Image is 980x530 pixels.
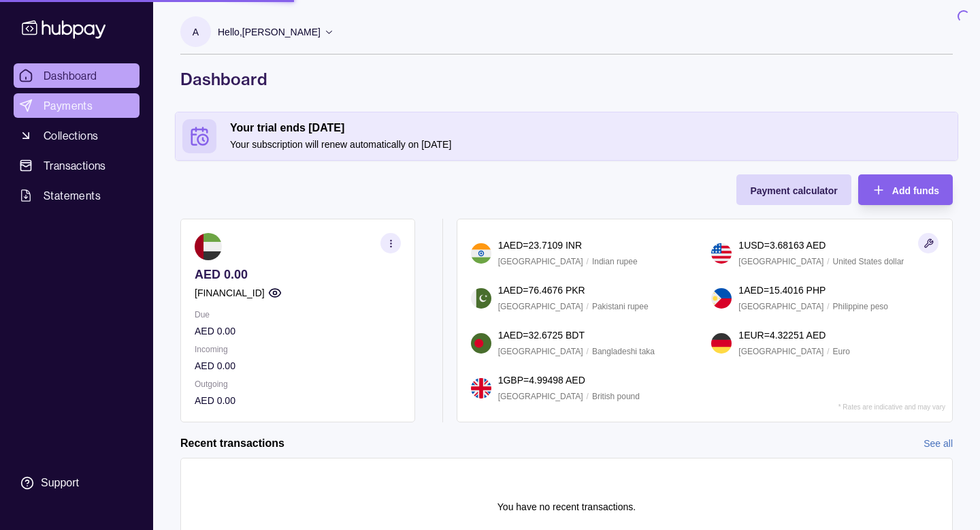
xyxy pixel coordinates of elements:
[738,344,823,359] p: [GEOGRAPHIC_DATA]
[738,238,826,253] p: 1 USD = 3.68163 AED
[230,137,951,152] p: Your subscription will renew automatically on [DATE]
[14,123,140,148] a: Collections
[195,307,401,322] p: Due
[195,285,265,300] p: [FINANCIAL_ID]
[833,254,904,269] p: United States dollar
[738,328,826,343] p: 1 EUR = 4.32251 AED
[195,267,401,282] p: AED 0.00
[738,283,826,298] p: 1 AED = 15.4016 PHP
[592,254,638,269] p: Indian rupee
[498,238,582,253] p: 1 AED = 23.7109 INR
[711,333,732,354] img: de
[827,299,829,314] p: /
[195,233,222,260] img: ae
[827,344,829,359] p: /
[924,436,953,451] a: See all
[195,393,401,408] p: AED 0.00
[44,157,106,174] span: Transactions
[14,153,140,178] a: Transactions
[498,328,585,343] p: 1 AED = 32.6725 BDT
[738,299,823,314] p: [GEOGRAPHIC_DATA]
[471,378,491,399] img: gb
[858,174,953,205] button: Add funds
[498,254,583,269] p: [GEOGRAPHIC_DATA]
[44,187,101,204] span: Statements
[498,373,585,388] p: 1 GBP = 4.99498 AED
[587,299,589,314] p: /
[41,476,79,490] div: Support
[498,389,583,404] p: [GEOGRAPHIC_DATA]
[193,25,199,40] p: A
[14,469,140,497] a: Support
[498,344,583,359] p: [GEOGRAPHIC_DATA]
[827,254,829,269] p: /
[592,389,640,404] p: British pound
[587,389,589,404] p: /
[14,183,140,208] a: Statements
[497,499,636,514] p: You have no recent transactions.
[833,299,888,314] p: Philippine peso
[195,377,401,392] p: Outgoing
[498,299,583,314] p: [GEOGRAPHIC_DATA]
[195,358,401,373] p: AED 0.00
[471,243,491,264] img: in
[471,333,491,354] img: bd
[736,174,851,205] button: Payment calculator
[750,185,837,196] span: Payment calculator
[471,288,491,309] img: pk
[498,283,585,298] p: 1 AED = 76.4676 PKR
[587,344,589,359] p: /
[44,127,98,144] span: Collections
[892,185,939,196] span: Add funds
[180,68,953,90] h1: Dashboard
[738,254,823,269] p: [GEOGRAPHIC_DATA]
[711,288,732,309] img: ph
[592,299,649,314] p: Pakistani rupee
[14,93,140,118] a: Payments
[587,254,589,269] p: /
[180,436,284,451] h2: Recent transactions
[14,63,140,88] a: Dashboard
[230,121,951,136] h2: Your trial ends [DATE]
[44,67,97,84] span: Dashboard
[195,342,401,357] p: Incoming
[592,344,655,359] p: Bangladeshi taka
[218,25,321,40] p: Hello, [PERSON_NAME]
[838,403,945,411] p: * Rates are indicative and may vary
[833,344,850,359] p: Euro
[44,97,93,114] span: Payments
[195,324,401,339] p: AED 0.00
[711,243,732,264] img: us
